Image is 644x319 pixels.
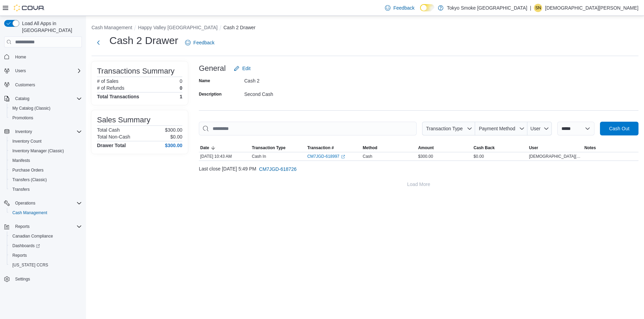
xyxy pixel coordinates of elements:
label: Name [199,78,210,84]
span: Feedback [393,4,414,11]
div: Last close [DATE] 5:49 PM [199,162,638,176]
p: Cash In [252,154,266,159]
span: Purchase Orders [10,166,82,174]
a: Feedback [382,1,417,15]
button: Load More [199,177,638,191]
button: Customers [1,80,85,90]
a: Home [12,53,29,61]
span: Cash Back [474,145,495,151]
button: Purchase Orders [7,165,85,175]
a: CM7JGD-618997External link [307,154,345,159]
nav: Complex example [4,49,82,302]
span: Canadian Compliance [10,232,82,240]
p: [DEMOGRAPHIC_DATA][PERSON_NAME] [545,4,638,12]
span: Operations [12,199,82,207]
span: Inventory Manager (Classic) [10,147,82,155]
input: This is a search bar. As you type, the results lower in the page will automatically filter. [199,122,417,135]
button: Settings [1,274,85,284]
span: Catalog [12,95,82,103]
img: Cova [14,4,45,11]
span: Feedback [193,39,214,46]
span: [US_STATE] CCRS [12,262,48,268]
button: User [528,144,583,152]
a: Transfers (Classic) [10,176,50,184]
span: My Catalog (Classic) [12,106,51,111]
span: Cash Out [609,125,629,132]
label: Description [199,91,222,97]
span: Cash [363,154,372,159]
a: [US_STATE] CCRS [10,261,51,269]
button: Reports [1,222,85,231]
a: Feedback [182,36,217,49]
button: Transaction Type [422,122,475,135]
h4: Total Transactions [97,94,139,99]
h4: 1 [180,94,182,99]
div: [DATE] 10:43 AM [199,152,250,161]
a: Dashboards [10,242,43,250]
span: Transaction # [307,145,334,151]
span: Date [200,145,209,151]
button: My Catalog (Classic) [7,103,85,113]
span: $300.00 [418,154,433,159]
button: Payment Method [475,122,527,135]
a: Promotions [10,114,36,122]
button: Home [1,52,85,62]
span: User [529,145,538,151]
a: Purchase Orders [10,166,46,174]
h6: Total Non-Cash [97,134,130,140]
span: Users [12,67,82,75]
a: Inventory Manager (Classic) [10,147,67,155]
span: Dashboards [12,243,40,249]
button: Next [92,36,105,49]
span: Payment Method [479,126,515,131]
h1: Cash 2 Drawer [109,34,178,47]
span: Manifests [12,158,30,163]
button: Notes [583,144,638,152]
button: Inventory [1,127,85,136]
button: Inventory [12,128,35,136]
button: Transfers (Classic) [7,175,85,185]
span: My Catalog (Classic) [10,104,82,112]
h6: # of Sales [97,78,118,84]
span: Inventory [12,128,82,136]
button: Promotions [7,113,85,123]
button: Edit [231,62,253,75]
button: Cash Out [600,122,638,135]
input: Dark Mode [420,4,434,11]
span: Amount [418,145,433,151]
a: My Catalog (Classic) [10,104,53,112]
button: Catalog [12,95,32,103]
span: Edit [242,65,250,72]
span: Dark Mode [420,11,420,12]
span: Manifests [10,156,82,165]
button: User [527,122,552,135]
button: Catalog [1,94,85,103]
span: Load All Apps in [GEOGRAPHIC_DATA] [19,20,82,34]
span: Inventory Count [12,139,42,144]
span: Promotions [10,114,82,122]
span: [DEMOGRAPHIC_DATA][PERSON_NAME] [529,154,582,159]
span: Method [363,145,377,151]
span: Catalog [15,96,29,101]
button: Manifests [7,156,85,165]
svg: External link [341,155,345,159]
button: Inventory Count [7,136,85,146]
button: Canadian Compliance [7,231,85,241]
div: Cash 2 [244,75,336,84]
button: Date [199,144,250,152]
span: Dashboards [10,242,82,250]
h6: # of Refunds [97,85,124,91]
span: Transfers (Classic) [12,177,47,183]
a: Manifests [10,156,33,165]
a: Settings [12,275,33,283]
p: Tokyo Smoke [GEOGRAPHIC_DATA] [447,4,527,12]
button: Cash Back [472,144,528,152]
span: Cash Management [10,209,82,217]
button: Amount [417,144,472,152]
p: | [530,4,532,12]
a: Reports [10,251,30,260]
span: Settings [15,276,30,282]
span: Operations [15,200,35,206]
span: Users [15,68,26,74]
button: Operations [1,198,85,208]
